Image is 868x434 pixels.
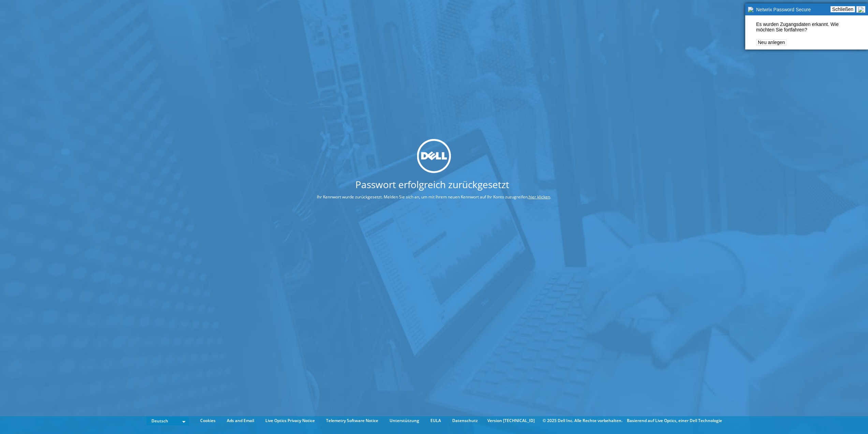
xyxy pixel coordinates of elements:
[195,417,221,424] a: Cookies
[321,417,383,424] a: Telemetry Software Notice
[425,417,446,424] a: EULA
[384,417,424,424] a: Unterstützung
[417,139,451,173] img: dell_svg_logo.svg
[291,193,577,201] p: Ihr Kennwort wurde zurückgesetzt. Melden Sie sich an, um mit Ihrem neuen Kennwort auf Ihr Konto z...
[222,417,259,424] a: Ads and Email
[627,417,722,424] li: Basierend auf Live Optics, einer Dell Technologie
[291,180,573,189] h1: Passwort erfolgreich zurückgesetzt
[260,417,320,424] a: Live Optics Privacy Notice
[447,417,483,424] a: Datenschutz
[484,417,538,424] li: Version [TECHNICAL_ID]
[539,417,626,424] li: © 2025 Dell Inc. Alle Rechte vorbehalten.
[529,194,550,200] a: hier klicken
